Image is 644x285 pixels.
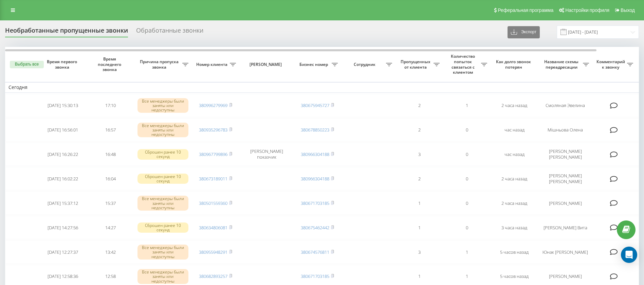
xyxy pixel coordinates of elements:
div: Сброшен ранее 10 секунд [137,149,188,159]
td: 1 [395,192,443,215]
td: 1 [443,94,491,117]
a: 380634806081 [199,225,227,231]
td: 2 часа назад [491,167,538,190]
td: [DATE] 16:02:22 [39,167,87,190]
a: 380674576811 [301,249,329,255]
div: Необработанные пропущенные звонки [5,27,128,37]
a: 380671703185 [301,273,329,279]
td: 14:27 [87,216,134,239]
td: 16:57 [87,119,134,142]
td: [DATE] 16:26:22 [39,143,87,166]
td: 2 часа назад [491,192,538,215]
span: Причина пропуска звонка [137,59,182,70]
div: Обработанные звонки [136,27,203,37]
a: 380955948291 [199,249,227,255]
td: 13:42 [87,241,134,264]
button: Выбрать все [10,61,44,68]
td: час назад [491,119,538,142]
a: 380671703185 [301,200,329,206]
button: Экспорт [508,26,540,38]
td: 0 [443,143,491,166]
td: [PERSON_NAME] [PERSON_NAME] [538,167,592,190]
td: 0 [443,192,491,215]
td: 2 [395,119,443,142]
td: 17:10 [87,94,134,117]
td: [PERSON_NAME] показчик [239,143,294,166]
span: Пропущенных от клиента [399,59,434,70]
td: 1 [443,241,491,264]
td: [DATE] 16:56:01 [39,119,87,142]
a: 380501559360 [199,200,227,206]
td: Юнак [PERSON_NAME] [538,241,592,264]
td: 3 часа назад [491,216,538,239]
td: 0 [443,119,491,142]
span: Реферальная программа [498,7,553,13]
td: [PERSON_NAME] [538,192,592,215]
span: [PERSON_NAME] [245,62,288,67]
span: Время последнего звонка [92,56,129,72]
a: 380935296783 [199,127,227,133]
span: Бизнес номер [297,62,332,67]
span: Выход [621,7,635,13]
td: [DATE] 15:37:12 [39,192,87,215]
td: 2 часа назад [491,94,538,117]
td: [DATE] 15:30:13 [39,94,87,117]
div: Все менеджеры были заняты или недоступны [137,245,188,260]
td: 5 часов назад [491,241,538,264]
td: 0 [443,216,491,239]
td: 2 [395,167,443,190]
td: [DATE] 12:27:37 [39,241,87,264]
a: 380675462442 [301,225,329,231]
div: Сброшен ранее 10 секунд [137,174,188,184]
td: Смоляная Эвелина [538,94,592,117]
a: 380966304188 [301,176,329,182]
td: Мішньова Олена [538,119,592,142]
div: Все менеджеры были заняты или недоступны [137,196,188,211]
a: 380675945727 [301,102,329,108]
td: 3 [395,143,443,166]
td: 2 [395,94,443,117]
td: 1 [395,216,443,239]
a: 380996279969 [199,102,227,108]
span: Сотрудник [345,62,386,67]
div: Все менеджеры были заняты или недоступны [137,98,188,113]
td: [DATE] 14:27:56 [39,216,87,239]
div: Сброшен ранее 10 секунд [137,222,188,233]
span: Как долго звонок потерян [496,59,533,70]
span: Количество попыток связаться с клиентом [446,54,481,75]
span: Время первого звонка [44,59,81,70]
td: 0 [443,167,491,190]
span: Комментарий к звонку [596,59,627,70]
div: Open Intercom Messenger [621,247,637,263]
td: 15:37 [87,192,134,215]
a: 380682893257 [199,273,227,279]
div: Все менеджеры были заняты или недоступны [137,269,188,284]
a: 380967799896 [199,151,227,157]
td: 3 [395,241,443,264]
td: 16:04 [87,167,134,190]
span: Название схемы переадресации [541,59,583,70]
td: [PERSON_NAME] Вита [538,216,592,239]
td: [PERSON_NAME] [PERSON_NAME] [538,143,592,166]
td: час назад [491,143,538,166]
span: Номер клиента [195,62,230,67]
span: Настройки профиля [565,7,609,13]
a: 380678850223 [301,127,329,133]
td: 16:48 [87,143,134,166]
div: Все менеджеры были заняты или недоступны [137,123,188,138]
a: 380966304188 [301,151,329,157]
a: 380673189011 [199,176,227,182]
